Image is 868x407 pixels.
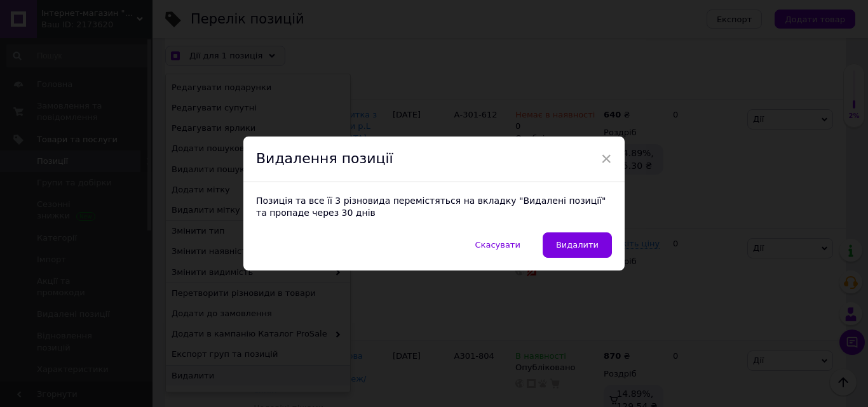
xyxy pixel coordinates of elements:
[256,150,393,166] span: Видалення позиції
[600,148,612,170] span: ×
[256,196,606,218] span: Позиція та все її 3 різновида перемістяться на вкладку "Видалені позиції" та пропаде через 30 днів
[556,240,599,250] span: Видалити
[543,232,612,258] button: Видалити
[475,240,520,250] span: Скасувати
[462,232,534,258] button: Скасувати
